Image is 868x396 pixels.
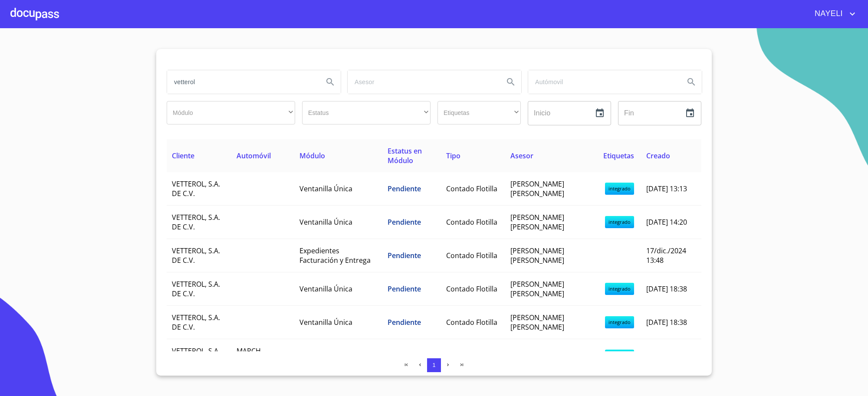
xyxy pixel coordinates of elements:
[510,151,533,160] span: Asesor
[299,351,352,360] span: Ventanilla Única
[646,246,686,265] span: 17/dic./2024 13:48
[388,317,421,327] span: Pendiente
[172,279,220,298] span: VETTEROL, S.A. DE C.V.
[446,351,497,360] span: Contado Flotilla
[646,317,687,327] span: [DATE] 18:38
[302,101,431,124] div: ​
[605,183,634,195] span: integrado
[388,351,421,360] span: Pendiente
[348,70,497,94] input: search
[500,72,521,92] button: Search
[646,184,687,193] span: [DATE] 13:13
[446,184,497,193] span: Contado Flotilla
[388,251,421,260] span: Pendiente
[432,362,435,368] span: 1
[446,151,460,160] span: Tipo
[605,316,634,328] span: integrado
[172,313,220,332] span: VETTEROL, S.A. DE C.V.
[446,217,497,227] span: Contado Flotilla
[646,217,687,227] span: [DATE] 14:20
[510,351,564,360] span: [PERSON_NAME]
[388,146,422,165] span: Estatus en Módulo
[646,151,670,160] span: Creado
[605,283,634,295] span: integrado
[299,217,352,227] span: Ventanilla Única
[427,358,441,372] button: 1
[510,313,564,332] span: [PERSON_NAME] [PERSON_NAME]
[446,317,497,327] span: Contado Flotilla
[299,284,352,294] span: Ventanilla Única
[172,346,220,365] span: VETTEROL, S.A. DE C.V.
[299,151,325,160] span: Módulo
[808,7,858,21] button: account of current user
[510,213,564,232] span: [PERSON_NAME] [PERSON_NAME]
[808,7,847,21] span: NAYELI
[605,216,634,228] span: integrado
[446,284,497,294] span: Contado Flotilla
[172,151,194,160] span: Cliente
[172,213,220,232] span: VETTEROL, S.A. DE C.V.
[510,279,564,298] span: [PERSON_NAME] [PERSON_NAME]
[646,284,687,294] span: [DATE] 18:38
[388,284,421,294] span: Pendiente
[646,351,687,360] span: [DATE] 13:30
[510,246,564,265] span: [PERSON_NAME] [PERSON_NAME]
[167,101,295,124] div: ​
[603,151,634,160] span: Etiquetas
[446,251,497,260] span: Contado Flotilla
[388,184,421,193] span: Pendiente
[320,72,341,92] button: Search
[605,350,634,362] span: integrado
[388,217,421,227] span: Pendiente
[299,317,352,327] span: Ventanilla Única
[299,246,371,265] span: Expedientes Facturación y Entrega
[510,179,564,198] span: [PERSON_NAME] [PERSON_NAME]
[437,101,521,124] div: ​
[237,346,280,365] span: MARCH ADVANCE TM
[172,246,220,265] span: VETTEROL, S.A. DE C.V.
[528,70,677,94] input: search
[237,151,271,160] span: Automóvil
[681,72,702,92] button: Search
[299,184,352,193] span: Ventanilla Única
[167,70,316,94] input: search
[172,179,220,198] span: VETTEROL, S.A. DE C.V.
